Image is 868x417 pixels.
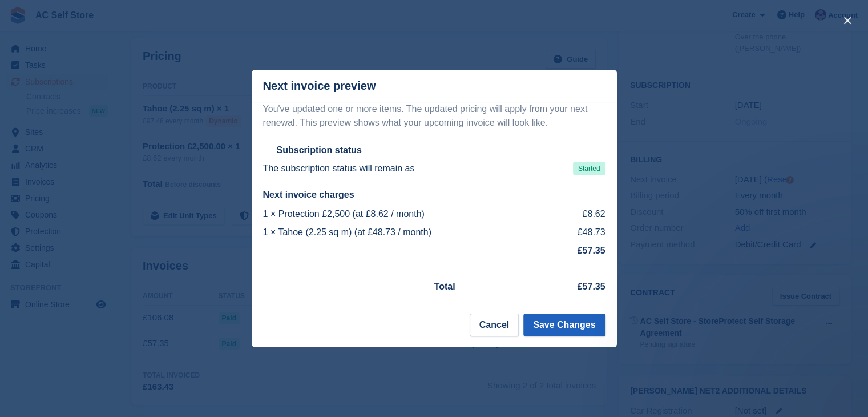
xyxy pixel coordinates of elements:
h2: Next invoice charges [263,189,605,201]
button: Cancel [470,314,519,336]
p: Next invoice preview [263,79,376,93]
td: 1 × Tahoe (2.25 sq m) (at £48.73 / month) [263,223,557,242]
td: £48.73 [556,223,605,242]
button: close [838,11,857,30]
strong: Total [434,282,455,291]
strong: £57.35 [578,282,605,291]
td: £8.62 [556,205,605,223]
h2: Subscription status [277,145,362,156]
span: Started [573,162,605,175]
button: Save Changes [523,314,605,336]
strong: £57.35 [578,246,605,255]
p: The subscription status will remain as [263,162,415,175]
p: You've updated one or more items. The updated pricing will apply from your next renewal. This pre... [263,102,605,130]
td: 1 × Protection £2,500 (at £8.62 / month) [263,205,557,223]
